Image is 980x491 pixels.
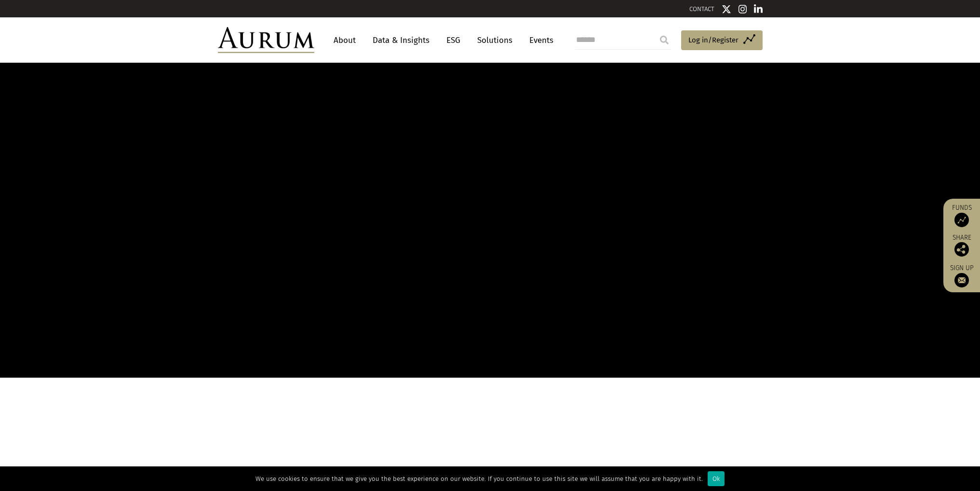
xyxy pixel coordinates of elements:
img: Linkedin icon [754,4,763,14]
a: Data & Insights [368,31,434,49]
a: Events [524,31,553,49]
a: CONTACT [689,5,714,13]
input: Submit [655,30,674,50]
a: Solutions [472,31,517,49]
a: ESG [442,31,465,49]
span: Log in/Register [688,34,738,46]
img: Aurum [218,27,314,53]
img: Instagram icon [738,4,747,14]
a: About [329,31,361,49]
a: Funds [948,204,975,227]
img: Sign up to our newsletter [954,273,969,287]
img: Share this post [954,242,969,257]
a: Log in/Register [681,30,763,51]
img: Access Funds [954,213,969,227]
a: Sign up [948,264,975,287]
img: Twitter icon [722,4,731,14]
div: Ok [708,471,725,486]
div: Share [948,234,975,257]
